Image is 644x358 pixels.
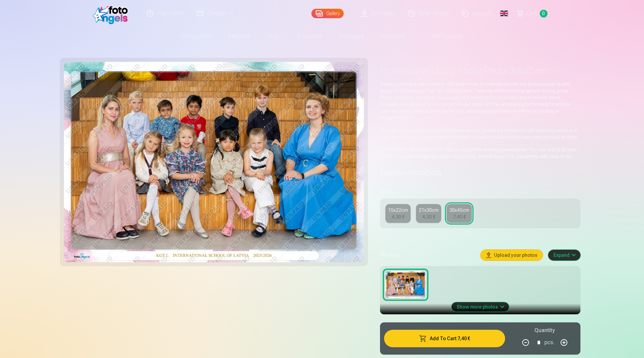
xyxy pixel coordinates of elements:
[380,187,580,196] h5: Size
[380,127,580,141] p: Choose our group photo prints to preserve your cherished memories with stunning detail and color ...
[384,330,505,347] button: Add To Cart:7,40 €
[548,250,580,261] button: Expand
[534,326,555,334] h5: Quantity
[380,147,444,152] strong: IMPORTANT INFORMATION !
[540,10,547,17] span: 0
[380,81,580,121] p: Capture your special moments with loved ones or colleagues with our professional-quality group ph...
[388,207,408,213] div: 15x22cm
[380,168,580,178] h4: Personalization
[380,65,580,77] h1: Professional Group Photo Prints 30x45 cm
[527,9,537,17] span: Сart
[93,3,131,24] img: /fa1
[544,334,555,351] div: pcs.
[311,9,344,18] a: Gallery
[372,27,413,46] a: Keychains
[173,27,220,46] a: Photo prints
[447,204,472,223] a: 30x45cm7,40 €
[453,213,466,220] div: 7,40 €
[419,207,439,213] div: 21x30cm
[449,207,469,213] div: 30x45cm
[385,204,411,223] a: 15x22cm4,30 €
[416,204,441,223] a: 21x30cm4,30 €
[220,27,259,46] a: Magnets
[289,27,330,46] a: Souvenirs
[451,302,509,312] button: Show more photos
[413,27,471,46] a: All products
[380,147,577,159] strong: The group photo is being processed. You can add it to your order. Once the image has been retouch...
[422,213,435,220] div: 4,30 €
[259,27,289,46] a: Mugs
[481,250,543,261] button: Upload your photos
[380,250,475,260] h5: Photos
[392,213,405,220] div: 4,30 €
[330,27,372,46] a: Calendars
